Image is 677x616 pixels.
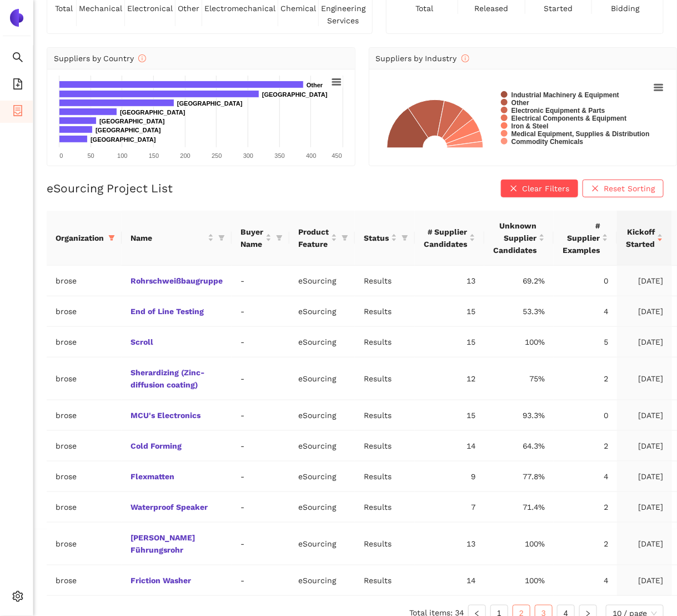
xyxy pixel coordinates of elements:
[355,400,415,431] td: Results
[106,230,117,246] span: filter
[493,220,536,256] span: Unknown Supplier Candidates
[355,357,415,400] td: Results
[289,523,355,565] td: eSourcing
[47,461,122,492] td: brose
[415,357,484,400] td: 12
[511,99,529,107] text: Other
[484,523,554,565] td: 100%
[232,461,289,492] td: -
[554,296,617,327] td: 4
[617,492,672,523] td: [DATE]
[554,523,617,565] td: 2
[617,327,672,357] td: [DATE]
[415,431,484,461] td: 14
[99,118,165,125] text: [GEOGRAPHIC_DATA]
[591,185,599,193] span: close
[554,211,617,266] th: this column's title is # Supplier Examples,this column is sortable
[289,431,355,461] td: eSourcing
[47,431,122,461] td: brose
[47,565,122,596] td: brose
[218,235,225,241] span: filter
[232,296,289,327] td: -
[554,266,617,296] td: 0
[47,400,122,431] td: brose
[232,523,289,565] td: -
[415,2,433,14] span: total
[355,266,415,296] td: Results
[232,400,289,431] td: -
[355,492,415,523] td: Results
[355,327,415,357] td: Results
[501,180,578,197] button: closeClear Filters
[216,230,227,246] span: filter
[54,54,146,63] span: Suppliers by Country
[511,130,650,138] text: Medical Equipment, Supplies & Distribution
[484,211,554,266] th: this column's title is Unknown Supplier Candidates,this column is sortable
[617,266,672,296] td: [DATE]
[232,431,289,461] td: -
[232,357,289,400] td: -
[96,127,161,133] text: [GEOGRAPHIC_DATA]
[47,523,122,565] td: brose
[484,357,554,400] td: 75%
[462,54,469,62] span: info-circle
[355,431,415,461] td: Results
[274,223,285,252] span: filter
[47,327,122,357] td: brose
[511,107,605,115] text: Electronic Equipment & Parts
[12,74,23,97] span: file-add
[554,565,617,596] td: 4
[243,152,253,159] text: 300
[306,152,316,159] text: 400
[298,226,329,250] span: Product Feature
[177,100,243,107] text: [GEOGRAPHIC_DATA]
[415,211,484,266] th: this column's title is # Supplier Candidates,this column is sortable
[415,266,484,296] td: 13
[511,115,626,122] text: Electrical Components & Equipment
[617,523,672,565] td: [DATE]
[339,223,350,252] span: filter
[56,232,104,244] span: Organization
[484,266,554,296] td: 69.2%
[484,327,554,357] td: 100%
[232,565,289,596] td: -
[355,523,415,565] td: Results
[332,152,342,159] text: 450
[91,136,156,143] text: [GEOGRAPHIC_DATA]
[399,230,410,246] span: filter
[617,357,672,400] td: [DATE]
[484,565,554,596] td: 100%
[262,91,328,98] text: [GEOGRAPHIC_DATA]
[108,235,115,241] span: filter
[554,461,617,492] td: 4
[554,492,617,523] td: 2
[402,235,408,241] span: filter
[554,357,617,400] td: 2
[47,357,122,400] td: brose
[289,492,355,523] td: eSourcing
[511,138,584,146] text: Commodity Chemicals
[289,327,355,357] td: eSourcing
[232,492,289,523] td: -
[178,2,199,14] span: other
[232,211,289,266] th: this column's title is Buyer Name,this column is sortable
[88,152,94,159] text: 50
[55,2,73,14] span: total
[617,296,672,327] td: [DATE]
[415,565,484,596] td: 14
[12,48,23,70] span: search
[484,461,554,492] td: 77.8%
[484,492,554,523] td: 71.4%
[510,185,518,193] span: close
[626,226,655,250] span: Kickoff Started
[544,2,573,14] span: started
[355,211,415,266] th: this column's title is Status,this column is sortable
[204,2,275,14] span: electromechanical
[474,2,508,14] span: released
[604,182,655,195] span: Reset Sorting
[554,327,617,357] td: 5
[276,235,283,241] span: filter
[554,431,617,461] td: 2
[511,122,549,130] text: Iron & Steel
[8,9,26,27] img: Logo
